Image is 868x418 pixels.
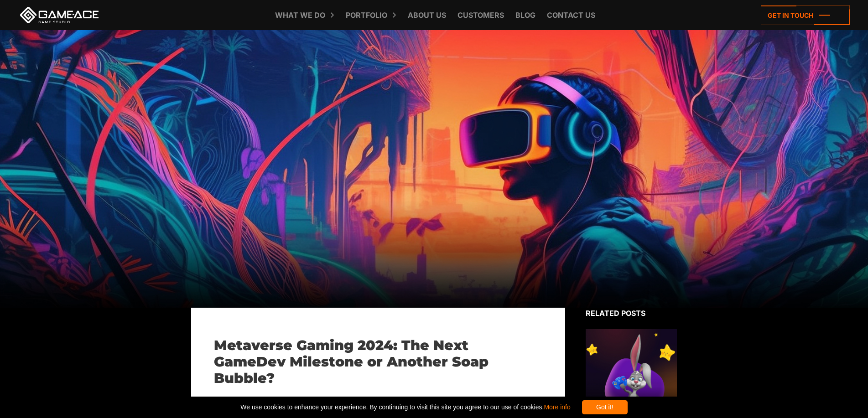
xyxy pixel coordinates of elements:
[586,308,677,319] div: Related posts
[544,403,570,411] a: More info
[761,5,850,25] a: Get in touch
[582,400,628,414] div: Got it!
[240,400,570,414] span: We use cookies to enhance your experience. By continuing to visit this site you agree to our use ...
[586,329,677,411] img: Related
[214,337,542,387] h1: Metaverse Gaming 2024: The Next GameDev Milestone or Another Soap Bubble?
